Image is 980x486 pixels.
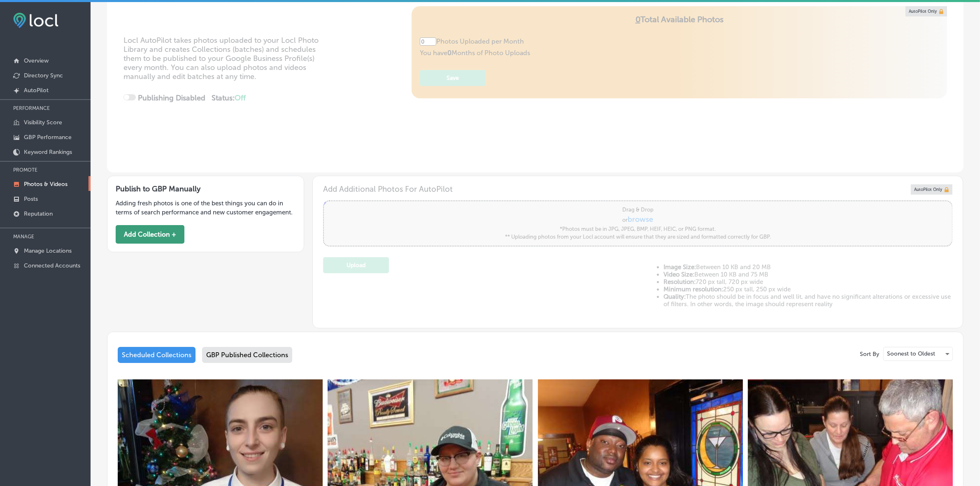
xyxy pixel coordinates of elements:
p: Connected Accounts [24,262,80,269]
button: Add Collection + [116,225,184,244]
p: AutoPilot [24,87,49,94]
p: Posts [24,195,38,202]
p: Photos & Videos [24,181,68,188]
p: Visibility Score [24,119,62,126]
p: Sort By [860,351,879,358]
p: Directory Sync [24,72,63,79]
p: Overview [24,57,49,64]
div: GBP Published Collections [202,347,292,363]
div: Scheduled Collections [118,347,196,363]
p: Adding fresh photos is one of the best things you can do in terms of search performance and new c... [116,199,296,217]
h3: Publish to GBP Manually [116,184,296,193]
p: GBP Performance [24,134,72,141]
p: Keyword Rankings [24,149,72,156]
p: Manage Locations [24,247,72,254]
img: fda3e92497d09a02dc62c9cd864e3231.png [13,13,58,28]
p: Reputation [24,210,53,217]
div: Soonest to Oldest [884,347,952,360]
p: Soonest to Oldest [887,350,935,358]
